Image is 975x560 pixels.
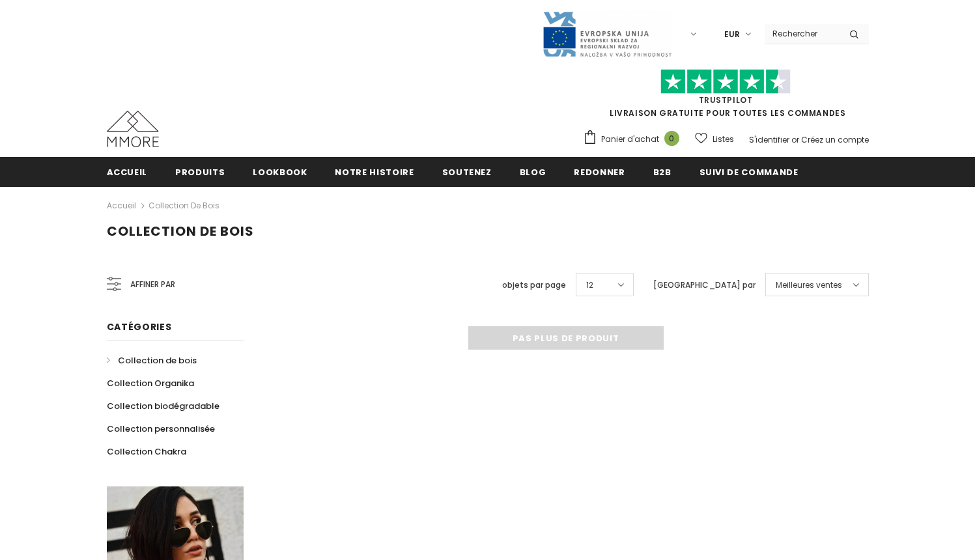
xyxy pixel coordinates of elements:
[801,134,869,145] a: Créez un compte
[107,166,148,178] span: Accueil
[107,423,215,435] span: Collection personnalisée
[664,131,679,146] span: 0
[107,440,186,463] a: Collection Chakra
[574,166,625,178] span: Redonner
[660,69,791,94] img: Faites confiance aux étoiles pilotes
[791,134,799,145] span: or
[520,166,546,178] span: Blog
[695,128,734,150] a: Listes
[175,157,225,186] a: Produits
[586,279,593,292] span: 12
[107,222,254,240] span: Collection de bois
[583,130,686,149] a: Panier d'achat 0
[107,395,219,417] a: Collection biodégradable
[542,28,672,39] a: Javni Razpis
[335,166,414,178] span: Notre histoire
[175,166,225,178] span: Produits
[442,157,492,186] a: soutenez
[107,372,194,395] a: Collection Organika
[107,198,136,214] a: Accueil
[148,200,219,211] a: Collection de bois
[653,157,671,186] a: B2B
[107,417,215,440] a: Collection personnalisée
[253,166,307,178] span: Lookbook
[713,133,734,146] span: Listes
[601,133,659,146] span: Panier d'achat
[107,111,159,147] img: Cas MMORE
[107,445,186,458] span: Collection Chakra
[699,94,753,105] a: TrustPilot
[130,277,175,292] span: Affiner par
[520,157,546,186] a: Blog
[107,349,197,372] a: Collection de bois
[118,354,197,367] span: Collection de bois
[442,166,492,178] span: soutenez
[776,279,842,292] span: Meilleures ventes
[502,279,566,292] label: objets par page
[699,166,798,178] span: Suivi de commande
[653,279,756,292] label: [GEOGRAPHIC_DATA] par
[253,157,307,186] a: Lookbook
[335,157,414,186] a: Notre histoire
[107,400,219,412] span: Collection biodégradable
[699,157,798,186] a: Suivi de commande
[724,28,740,41] span: EUR
[107,157,148,186] a: Accueil
[107,320,172,333] span: Catégories
[542,10,672,58] img: Javni Razpis
[574,157,625,186] a: Redonner
[765,24,840,43] input: Search Site
[107,377,194,389] span: Collection Organika
[653,166,671,178] span: B2B
[583,75,869,119] span: LIVRAISON GRATUITE POUR TOUTES LES COMMANDES
[749,134,789,145] a: S'identifier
